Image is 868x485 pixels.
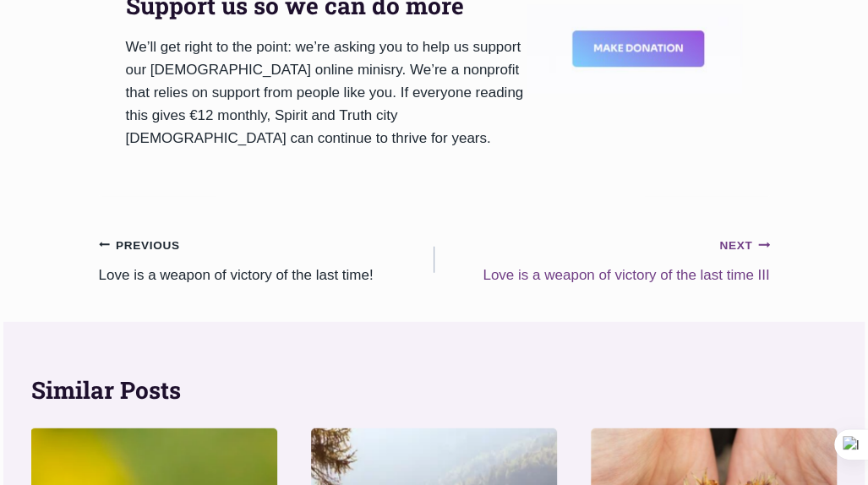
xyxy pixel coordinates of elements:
[99,237,180,255] small: Previous
[719,237,769,255] small: Next
[99,233,770,286] nav: Posts
[126,35,527,150] p: We’ll get right to the point: we’re asking you to help us support our [DEMOGRAPHIC_DATA] online m...
[99,233,434,286] a: PreviousLove is a weapon of victory of the last time!
[31,373,838,408] h2: Similar Posts
[527,5,743,95] img: PayPal - The safer, easier way to pay online!
[434,233,770,286] a: NextLove is a weapon of victory of the last time III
